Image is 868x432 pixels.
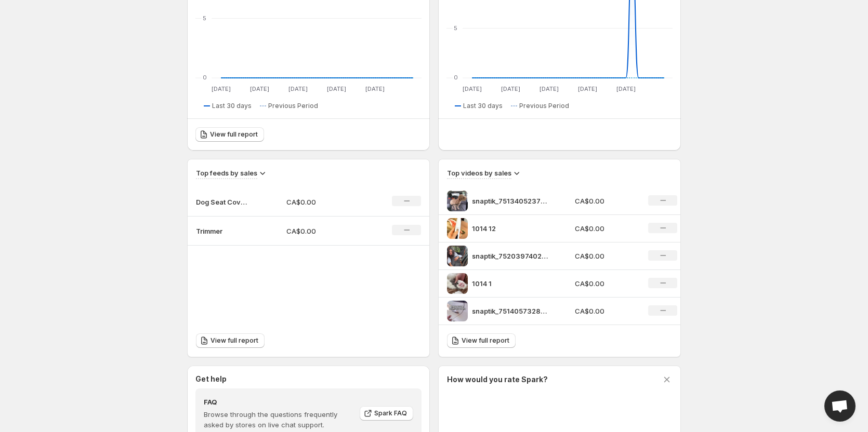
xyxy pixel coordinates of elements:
p: CA$0.00 [575,278,636,289]
text: 5 [203,15,206,22]
text: [DATE] [288,85,308,92]
p: CA$0.00 [575,223,636,234]
span: Last 30 days [212,102,252,110]
p: CA$0.00 [286,226,360,236]
h4: FAQ [204,397,352,407]
p: CA$0.00 [286,197,360,207]
text: 5 [454,24,457,32]
text: [DATE] [540,85,559,92]
text: [DATE] [250,85,269,92]
img: snaptik_7520397402549898551_v2 [447,246,468,266]
a: View full report [196,333,265,348]
p: snaptik_7513405237911178497_v2 [472,196,550,206]
span: Previous Period [519,102,569,110]
img: snaptik_7514057328375680302_v2 [447,301,468,321]
p: CA$0.00 [575,196,636,206]
p: Browse through the questions frequently asked by stores on live chat support. [204,409,352,430]
img: snaptik_7513405237911178497_v2 [447,191,468,211]
span: Spark FAQ [374,409,407,417]
text: [DATE] [501,85,520,92]
span: Last 30 days [463,102,503,110]
span: View full report [211,336,258,345]
text: 0 [454,74,458,81]
p: Dog Seat Cover Product Page [196,197,248,207]
h3: Top feeds by sales [196,168,257,178]
span: View full report [210,130,258,139]
span: View full report [462,336,509,345]
p: 1014 12 [472,223,550,234]
div: Open chat [824,390,856,422]
img: 1014 12 [447,218,468,239]
span: Previous Period [268,102,318,110]
p: snaptik_7520397402549898551_v2 [472,251,550,261]
text: [DATE] [365,85,385,92]
text: [DATE] [212,85,231,92]
p: CA$0.00 [575,251,636,261]
h3: Get help [195,374,227,384]
p: snaptik_7514057328375680302_v2 [472,306,550,316]
text: 0 [203,74,207,81]
p: CA$0.00 [575,306,636,316]
text: [DATE] [463,85,482,92]
text: [DATE] [578,85,597,92]
a: View full report [447,333,516,348]
h3: Top videos by sales [447,168,511,178]
a: Spark FAQ [360,406,413,421]
a: View full report [195,127,264,142]
p: 1014 1 [472,278,550,289]
img: 1014 1 [447,273,468,294]
text: [DATE] [616,85,636,92]
h3: How would you rate Spark? [447,374,548,385]
text: [DATE] [327,85,346,92]
p: Trimmer [196,226,248,236]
